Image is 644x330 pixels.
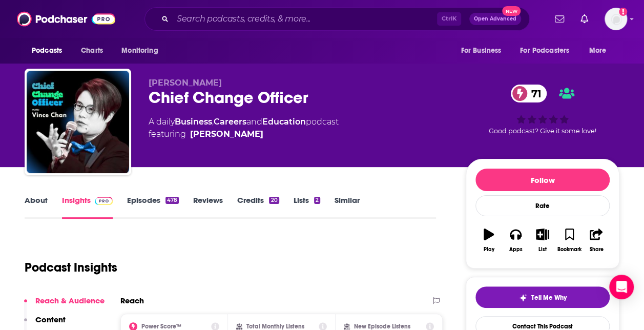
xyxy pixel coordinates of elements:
span: Charts [81,44,103,58]
input: Search podcasts, credits, & more... [173,11,437,27]
span: featuring [149,128,339,140]
a: Careers [214,117,246,127]
a: Episodes478 [127,195,179,219]
div: Search podcasts, credits, & more... [144,7,530,31]
button: open menu [582,41,619,60]
button: Show profile menu [605,8,627,30]
div: Apps [509,246,523,253]
div: A daily podcast [149,116,339,140]
div: Rate [475,195,610,216]
button: Open AdvancedNew [469,13,521,25]
a: 71 [511,85,547,102]
button: Reach & Audience [24,296,105,315]
div: Play [484,246,494,253]
a: Education [262,117,306,127]
a: Reviews [193,195,223,219]
span: More [589,44,607,58]
div: 478 [165,197,179,204]
h2: Reach [120,296,144,305]
p: Content [35,315,66,324]
div: 71Good podcast? Give it some love! [466,78,619,141]
h2: Total Monthly Listens [246,323,304,330]
h2: New Episode Listens [354,323,410,330]
button: open menu [114,41,171,60]
svg: Add a profile image [619,8,627,16]
div: 20 [269,197,279,204]
div: Bookmark [557,246,581,253]
a: Business [175,117,212,127]
button: open menu [25,41,75,60]
span: For Business [461,44,501,58]
div: Open Intercom Messenger [609,275,634,299]
span: New [502,6,521,16]
div: [PERSON_NAME] [190,128,263,140]
a: About [25,195,48,219]
a: Show notifications dropdown [576,10,592,28]
span: 71 [521,85,547,102]
div: List [538,246,547,253]
img: Podchaser - Follow, Share and Rate Podcasts [17,9,115,29]
a: Lists2 [294,195,320,219]
span: [PERSON_NAME] [149,78,222,88]
span: For Podcasters [520,44,569,58]
h2: Power Score™ [141,323,181,330]
a: Charts [74,41,109,60]
button: List [529,222,556,259]
div: 2 [314,197,320,204]
span: Podcasts [32,44,62,58]
button: tell me why sparkleTell Me Why [475,286,610,308]
span: Open Advanced [474,16,516,22]
img: Chief Change Officer [27,71,129,173]
span: Logged in as amanda.moss [605,8,627,30]
button: open menu [513,41,584,60]
a: Credits20 [237,195,279,219]
span: , [212,117,214,127]
img: tell me why sparkle [519,294,527,302]
span: Good podcast? Give it some love! [489,127,596,135]
span: Monitoring [121,44,158,58]
p: Reach & Audience [35,296,105,305]
div: Share [589,246,603,253]
a: Show notifications dropdown [551,10,568,28]
button: open menu [453,41,514,60]
a: InsightsPodchaser Pro [62,195,113,219]
span: Tell Me Why [531,294,567,302]
button: Share [583,222,610,259]
button: Follow [475,169,610,191]
button: Bookmark [556,222,583,259]
img: Podchaser Pro [95,197,113,205]
h1: Podcast Insights [25,260,117,275]
img: User Profile [605,8,627,30]
button: Apps [502,222,529,259]
a: Similar [335,195,360,219]
span: and [246,117,262,127]
button: Play [475,222,502,259]
span: Ctrl K [437,12,461,26]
